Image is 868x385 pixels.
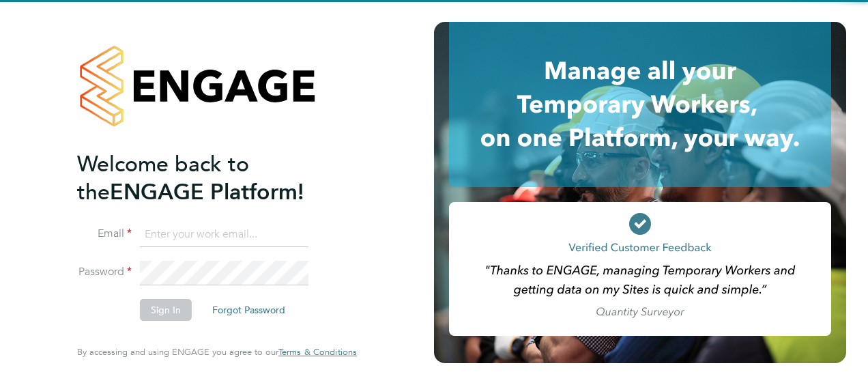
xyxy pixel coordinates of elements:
h2: ENGAGE Platform! [77,150,343,206]
input: Enter your work email... [140,223,308,247]
button: Forgot Password [201,299,296,321]
a: Terms & Conditions [278,347,357,358]
label: Password [77,265,132,279]
span: By accessing and using ENGAGE you agree to our [77,346,357,358]
label: Email [77,227,132,241]
button: Sign In [140,299,192,321]
span: Terms & Conditions [278,346,357,358]
span: Welcome back to the [77,151,249,205]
